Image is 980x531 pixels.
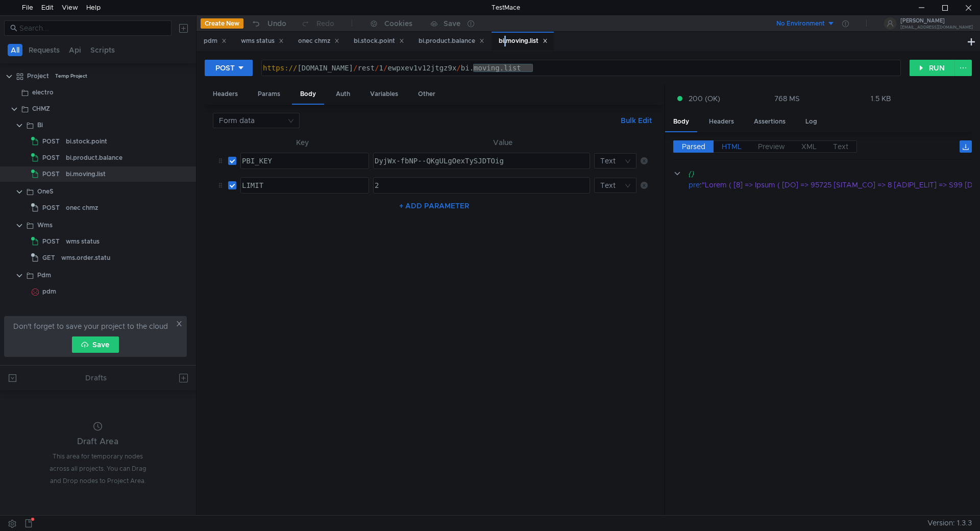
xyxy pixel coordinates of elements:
span: Version: 1.3.3 [927,516,972,530]
div: Auth [328,85,358,104]
div: Other [410,85,444,104]
button: Scripts [87,44,118,56]
div: bi.stock.point [66,134,107,149]
div: Bi [37,117,43,133]
th: Value [369,136,636,149]
span: Don't forget to save your project to the cloud [13,320,168,332]
span: POST [42,166,60,182]
button: + ADD PARAMETER [395,200,473,212]
div: Save [444,20,460,27]
div: wms status [241,36,284,46]
div: Wms [37,218,53,233]
span: HTML [722,142,742,151]
span: Text [833,142,848,151]
button: Api [66,44,84,56]
div: No Environment [776,19,825,29]
div: POST [215,62,235,74]
div: bi.product.balance [66,150,122,165]
div: Log [797,112,825,131]
div: Headers [701,112,742,131]
span: POST [42,150,60,165]
div: pdm [42,284,56,299]
div: wms.order.statu [61,250,110,265]
div: Params [250,85,288,104]
div: Variables [362,85,406,104]
div: bi.moving.list [499,36,548,46]
div: 1.5 KB [871,94,891,103]
div: onec chmz [66,200,98,215]
div: Assertions [746,112,794,131]
button: Bulk Edit [617,114,656,127]
button: RUN [910,60,955,76]
button: Redo [293,16,341,31]
button: All [8,44,22,56]
button: Save [72,336,119,353]
div: Body [665,112,697,132]
div: Pdm [37,268,51,283]
div: Cookies [384,17,412,30]
div: Project [27,68,49,84]
span: Preview [758,142,785,151]
span: 200 (OK) [689,93,720,104]
div: 768 MS [774,94,800,103]
div: Headers [205,85,246,104]
span: XML [801,142,817,151]
div: [EMAIL_ADDRESS][DOMAIN_NAME] [900,26,973,29]
div: Temp Project [55,68,87,84]
div: bi.moving.list [66,166,106,182]
span: POST [42,234,60,249]
div: electro [32,85,54,100]
div: pdm [204,36,227,46]
th: Key [236,136,369,149]
span: Parsed [682,142,705,151]
div: Drafts [85,372,107,384]
button: POST [205,60,253,76]
div: Undo [267,17,286,30]
button: Create New [201,18,243,29]
div: CHMZ [32,101,50,116]
div: Body [292,85,324,105]
div: wms status [66,234,100,249]
button: No Environment [764,15,835,32]
div: bi.product.balance [419,36,484,46]
div: pre [689,179,700,190]
button: Undo [243,16,293,31]
span: GET [42,250,55,265]
button: Requests [26,44,63,56]
div: OneS [37,184,54,199]
div: [PERSON_NAME] [900,18,973,23]
input: Search... [19,22,165,34]
div: onec chmz [298,36,339,46]
div: bi.stock.point [354,36,404,46]
span: POST [42,134,60,149]
div: Redo [316,17,334,30]
span: POST [42,200,60,215]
